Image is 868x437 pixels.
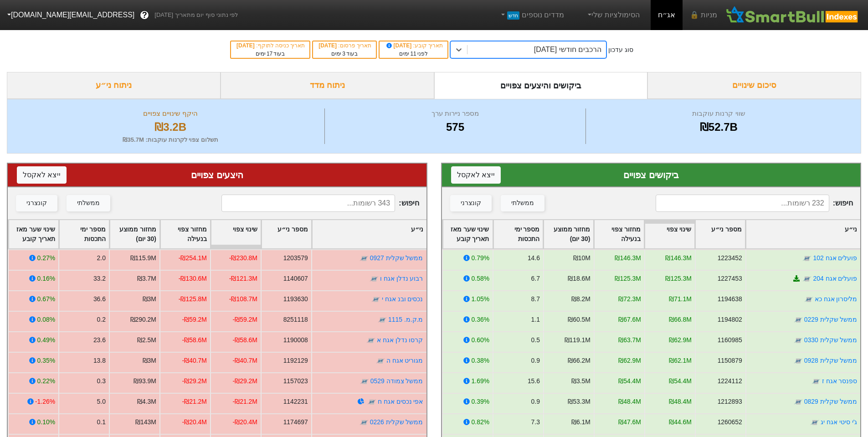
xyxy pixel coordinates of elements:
[37,335,55,345] div: 0.49%
[656,195,853,212] span: חיפוש :
[229,274,257,283] div: -₪121.3M
[17,168,417,182] div: היצעים צפויים
[283,376,308,386] div: 1157023
[283,294,308,304] div: 1193630
[531,274,539,283] div: 6.7
[811,377,820,386] img: tase link
[233,397,257,406] div: -₪21.2M
[77,198,100,208] div: ממשלתי
[221,195,395,212] input: 343 רשומות...
[451,168,852,182] div: ביקושים צפויים
[37,294,55,304] div: 0.67%
[37,253,55,263] div: 0.27%
[647,72,861,99] div: סיכום שינויים
[568,274,591,283] div: ₪18.6M
[804,316,857,323] a: ממשל שקלית 0229
[312,220,426,248] div: Toggle SortBy
[283,397,308,406] div: 1142231
[618,294,641,304] div: ₪72.3M
[360,418,369,427] img: tase link
[471,335,489,345] div: 0.60%
[385,42,413,49] span: [DATE]
[471,315,489,324] div: 0.36%
[511,198,534,208] div: ממשלתי
[669,315,692,324] div: ₪66.8M
[656,195,829,212] input: 232 רשומות...
[229,294,257,304] div: -₪108.7M
[236,42,256,49] span: [DATE]
[371,295,380,304] img: tase link
[182,356,207,365] div: -₪40.7M
[717,294,742,304] div: 1194638
[814,295,857,303] a: מליסרון אגח כא
[262,220,311,248] div: Toggle SortBy
[531,356,539,365] div: 0.9
[378,398,423,405] a: אפי נכסים אגח ח
[370,254,423,262] a: ממשל שקלית 0927
[130,253,156,263] div: ₪115.9M
[531,397,539,406] div: 0.9
[283,335,308,345] div: 1190008
[182,335,207,345] div: -₪58.6M
[810,418,819,427] img: tase link
[615,274,641,283] div: ₪125.3M
[179,274,207,283] div: -₪130.6M
[283,274,308,283] div: 1140607
[717,397,742,406] div: 1212893
[618,335,641,345] div: ₪63.7M
[19,119,322,135] div: ₪3.2B
[9,220,58,248] div: Toggle SortBy
[802,254,812,263] img: tase link
[746,220,860,248] div: Toggle SortBy
[143,294,156,304] div: ₪3M
[804,336,857,344] a: ממשל שקלית 0330
[37,315,55,324] div: 0.08%
[367,397,376,406] img: tase link
[179,294,207,304] div: -₪125.8M
[386,357,423,364] a: מגוריט אגח ה
[366,336,375,345] img: tase link
[582,6,643,24] a: הסימולציות שלי
[594,220,644,248] div: Toggle SortBy
[143,356,156,365] div: ₪3M
[669,335,692,345] div: ₪62.9M
[93,356,106,365] div: 13.8
[822,377,857,385] a: ספנסר אגח ז
[37,274,55,283] div: 0.16%
[802,274,812,283] img: tase link
[669,356,692,365] div: ₪62.1M
[665,253,691,263] div: ₪146.3M
[384,41,443,50] div: תאריך קובע :
[793,356,802,365] img: tase link
[35,397,55,406] div: -1.26%
[471,356,489,365] div: 0.38%
[211,220,261,248] div: Toggle SortBy
[182,397,207,406] div: -₪21.2M
[471,253,489,263] div: 0.79%
[135,417,156,427] div: ₪143M
[717,356,742,365] div: 1150879
[37,356,55,365] div: 0.35%
[221,72,434,99] div: ניתוח מדד
[717,315,742,324] div: 1194802
[182,376,207,386] div: -₪29.2M
[531,417,539,427] div: 7.3
[236,50,305,58] div: בעוד ימים
[130,315,156,324] div: ₪290.2M
[377,336,423,344] a: קרסו נדלן אגח א
[267,51,272,57] span: 17
[793,315,802,324] img: tase link
[471,417,489,427] div: 0.82%
[804,398,857,405] a: ממשל שקלית 0829
[669,376,692,386] div: ₪54.4M
[221,195,419,212] span: חיפוש :
[229,253,257,263] div: -₪230.8M
[821,418,857,426] a: ג'י סיטי אגח יג
[318,50,371,58] div: בעוד ימים
[17,166,67,184] button: ייצא לאקסל
[233,356,257,365] div: -₪40.7M
[645,220,694,248] div: Toggle SortBy
[450,195,492,211] button: קונצרני
[110,220,159,248] div: Toggle SortBy
[495,6,568,24] a: מדדים נוספיםחדש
